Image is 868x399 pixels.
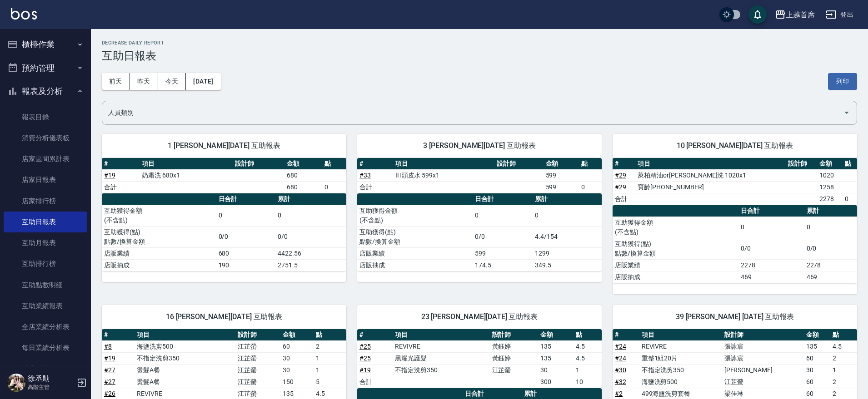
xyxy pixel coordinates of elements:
[613,205,857,283] table: a dense table
[722,329,804,341] th: 設計師
[639,340,722,352] td: REVIVRE
[393,364,489,376] td: 不指定洗剪350
[314,352,346,364] td: 1
[574,352,602,364] td: 4.5
[613,271,738,283] td: 店販抽成
[843,193,857,205] td: 0
[216,247,276,259] td: 680
[357,329,393,341] th: #
[235,329,280,341] th: 設計師
[786,9,815,20] div: 上越首席
[102,193,346,271] table: a dense table
[804,259,857,271] td: 2278
[368,141,591,150] span: 3 [PERSON_NAME][DATE] 互助報表
[817,158,843,170] th: 金額
[135,329,235,341] th: 項目
[613,158,857,205] table: a dense table
[186,73,220,90] button: [DATE]
[233,158,284,170] th: 設計師
[280,340,313,352] td: 60
[113,312,335,321] span: 16 [PERSON_NAME][DATE] 互助報表
[135,364,235,376] td: 燙髮A餐
[102,247,216,259] td: 店販業績
[140,158,233,170] th: 項目
[314,329,346,341] th: 點
[574,329,602,341] th: 點
[473,193,533,205] th: 日合計
[473,226,533,247] td: 0/0
[104,390,115,397] a: #26
[538,376,574,388] td: 300
[615,366,626,374] a: #30
[280,352,313,364] td: 30
[830,376,857,388] td: 2
[635,181,786,193] td: 寶齡[PHONE_NUMBER]
[357,158,393,170] th: #
[615,183,626,191] a: #29
[533,193,602,205] th: 累計
[280,376,313,388] td: 150
[817,193,843,205] td: 2278
[473,259,533,271] td: 174.5
[235,376,280,388] td: 江芷螢
[359,366,371,374] a: #19
[357,181,393,193] td: 合計
[538,352,574,364] td: 135
[104,378,115,385] a: #27
[28,383,74,391] p: 高階主管
[393,158,494,170] th: 項目
[4,253,87,274] a: 互助排行榜
[4,79,87,103] button: 報表及分析
[533,259,602,271] td: 349.5
[615,390,623,397] a: #2
[235,364,280,376] td: 江芷螢
[104,172,115,179] a: #19
[135,376,235,388] td: 燙髮A餐
[216,226,276,247] td: 0/0
[538,364,574,376] td: 30
[275,247,346,259] td: 4422.56
[804,329,831,341] th: 金額
[275,259,346,271] td: 2751.5
[722,352,804,364] td: 張詠宸
[722,340,804,352] td: 張詠宸
[102,329,135,341] th: #
[359,343,371,350] a: #25
[624,141,846,150] span: 10 [PERSON_NAME][DATE] 互助報表
[738,205,804,217] th: 日合計
[624,312,846,321] span: 39 [PERSON_NAME] [DATE] 互助報表
[635,158,786,170] th: 項目
[738,271,804,283] td: 469
[106,105,839,121] input: 人員名稱
[314,376,346,388] td: 5
[216,205,276,226] td: 0
[4,128,87,148] a: 消費分析儀表板
[314,364,346,376] td: 1
[28,374,74,383] h5: 徐丞勛
[102,73,130,90] button: 前天
[738,238,804,259] td: 0/0
[359,355,371,362] a: #25
[538,329,574,341] th: 金額
[322,181,346,193] td: 0
[357,329,602,388] table: a dense table
[635,169,786,181] td: 萊柏精油or[PERSON_NAME]洗 1020x1
[830,352,857,364] td: 2
[130,73,158,90] button: 昨天
[533,205,602,226] td: 0
[368,312,591,321] span: 23 [PERSON_NAME][DATE] 互助報表
[4,33,87,56] button: 櫃檯作業
[284,181,322,193] td: 680
[275,205,346,226] td: 0
[140,169,233,181] td: 奶霜洗 680x1
[357,158,602,193] table: a dense table
[4,275,87,296] a: 互助點數明細
[613,259,738,271] td: 店販業績
[473,247,533,259] td: 599
[639,352,722,364] td: 重整1組20片
[4,169,87,190] a: 店家日報表
[574,376,602,388] td: 10
[738,217,804,238] td: 0
[102,259,216,271] td: 店販抽成
[613,158,635,170] th: #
